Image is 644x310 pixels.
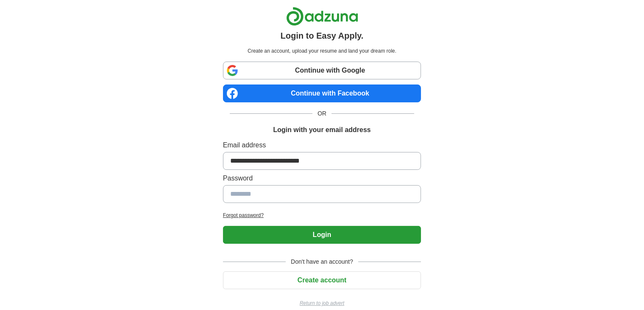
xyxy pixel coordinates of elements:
[223,299,421,307] a: Return to job advert
[286,257,358,266] span: Don't have an account?
[223,211,421,219] a: Forgot password?
[223,226,421,244] button: Login
[286,7,358,26] img: Adzuna logo
[312,109,332,118] span: OR
[223,62,421,79] a: Continue with Google
[273,125,371,135] h1: Login with your email address
[223,276,421,284] a: Create account
[281,29,364,42] h1: Login to Easy Apply.
[223,271,421,289] button: Create account
[223,140,421,150] label: Email address
[223,85,421,102] a: Continue with Facebook
[223,173,421,183] label: Password
[225,47,419,55] p: Create an account, upload your resume and land your dream role.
